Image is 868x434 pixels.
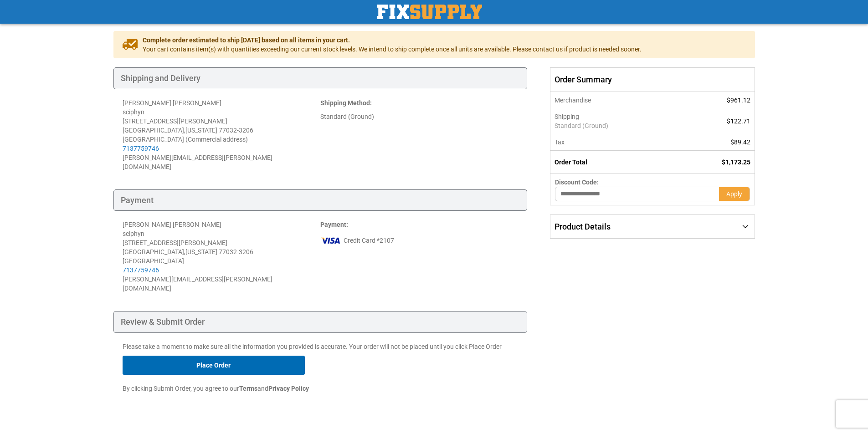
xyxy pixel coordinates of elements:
span: $89.42 [730,138,750,146]
strong: Terms [239,385,257,392]
span: [PERSON_NAME][EMAIL_ADDRESS][PERSON_NAME][DOMAIN_NAME] [123,154,272,170]
strong: : [320,99,372,107]
a: 7137759746 [123,145,159,152]
strong: Privacy Policy [268,385,309,392]
span: Complete order estimated to ship [DATE] based on all items in your cart. [143,36,642,45]
button: Apply [719,187,750,201]
span: Order Summary [550,67,755,92]
div: Shipping and Delivery [113,67,528,89]
p: By clicking Submit Order, you agree to our and [123,384,519,393]
span: [PERSON_NAME][EMAIL_ADDRESS][PERSON_NAME][DOMAIN_NAME] [123,276,272,292]
span: Apply [726,190,742,198]
span: Discount Code: [555,179,599,186]
div: [PERSON_NAME] [PERSON_NAME] sciphyn [STREET_ADDRESS][PERSON_NAME] [GEOGRAPHIC_DATA] , 77032-3206 ... [123,220,320,275]
div: Credit Card *2107 [320,234,518,247]
span: Standard (Ground) [555,121,673,130]
div: Review & Submit Order [113,311,528,333]
button: Place Order [123,356,305,375]
span: Payment [320,221,346,228]
strong: Order Total [555,158,587,166]
a: 7137759746 [123,266,159,274]
span: Your cart contains item(s) with quantities exceeding our current stock levels. We intend to ship ... [143,45,642,54]
span: [US_STATE] [185,248,217,255]
div: Standard (Ground) [320,112,518,121]
span: $961.12 [727,97,750,104]
span: $1,173.25 [722,158,750,166]
strong: : [320,221,348,228]
div: Payment [113,189,528,211]
img: Fix Industrial Supply [377,5,482,19]
p: Please take a moment to make sure all the information you provided is accurate. Your order will n... [123,342,519,351]
span: Shipping Method [320,99,370,107]
span: [US_STATE] [185,127,217,134]
span: Shipping [555,113,579,120]
span: $122.71 [727,117,750,125]
th: Merchandise [550,92,678,108]
a: store logo [377,5,482,19]
img: vi.png [320,234,341,247]
th: Tax [550,134,678,151]
address: [PERSON_NAME] [PERSON_NAME] sciphyn [STREET_ADDRESS][PERSON_NAME] [GEOGRAPHIC_DATA] , 77032-3206 ... [123,98,320,171]
span: Product Details [555,222,611,231]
